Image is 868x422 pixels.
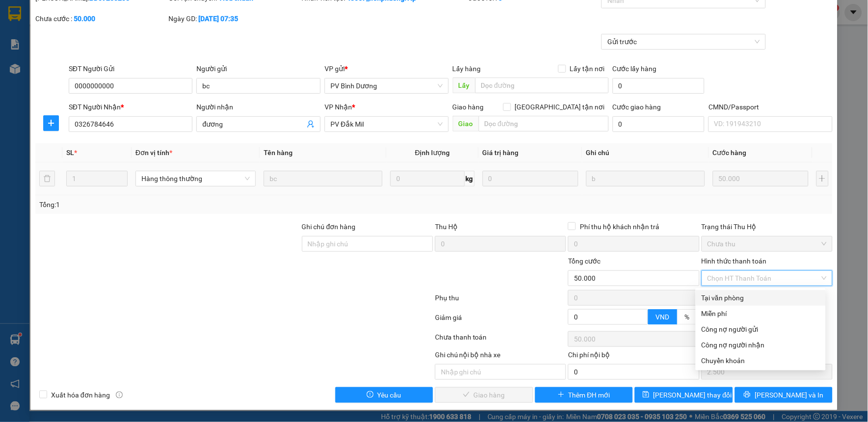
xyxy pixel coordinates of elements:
[330,79,443,93] span: PV Bình Dương
[93,44,138,52] span: 18:42:09 [DATE]
[702,355,820,366] div: Chuyển khoản
[39,199,335,210] div: Tổng: 1
[47,390,114,400] span: Xuất hóa đơn hàng
[558,391,565,399] span: plus
[635,387,733,403] button: save[PERSON_NAME] thay đổi
[264,171,382,186] input: VD: Bàn, Ghế
[33,69,57,74] span: PV Đắk Mil
[453,65,481,73] span: Lấy hàng
[696,337,826,353] div: Cước gửi hàng sẽ được ghi vào công nợ của người nhận
[435,349,566,364] div: Ghi chú nội bộ nhà xe
[685,313,690,321] span: %
[816,171,829,186] button: plus
[607,34,760,49] span: Gửi trước
[69,102,193,112] div: SĐT Người Nhận
[566,63,609,74] span: Lấy tận nơi
[707,271,827,286] span: Chọn HT Thanh Toán
[66,149,74,157] span: SL
[75,68,91,82] span: Nơi nhận:
[576,221,663,232] span: Phí thu hộ khách nhận trả
[434,332,567,349] div: Chưa thanh toán
[335,387,434,403] button: exclamation-circleYêu cầu
[702,324,820,335] div: Công nợ người gửi
[702,308,820,319] div: Miễn phí
[744,391,751,399] span: printer
[582,143,709,162] th: Ghi chú
[465,171,475,186] span: kg
[702,221,833,232] div: Trạng thái Thu Hộ
[702,340,820,350] div: Công nợ người nhận
[613,65,657,73] label: Cước lấy hàng
[435,223,458,231] span: Thu Hộ
[434,292,567,310] div: Phụ thu
[653,390,732,400] span: [PERSON_NAME] thay đổi
[535,387,633,403] button: plusThêm ĐH mới
[302,236,433,252] input: Ghi chú đơn hàng
[707,237,827,251] span: Chưa thu
[453,78,475,93] span: Lấy
[569,390,610,400] span: Thêm ĐH mới
[568,257,600,265] span: Tổng cước
[34,59,114,66] strong: BIÊN NHẬN GỬI HÀNG HOÁ
[735,387,833,403] button: printer[PERSON_NAME] và In
[708,102,833,112] div: CMND/Passport
[35,13,166,24] div: Chưa cước :
[74,15,95,23] b: 50.000
[415,149,450,157] span: Định lượng
[696,321,826,337] div: Cước gửi hàng sẽ được ghi vào công nợ của người gửi
[475,78,609,93] input: Dọc đường
[713,149,747,157] span: Cước hàng
[43,115,59,131] button: plus
[435,387,533,403] button: checkGiao hàng
[613,78,705,94] input: Cước lấy hàng
[755,390,823,400] span: [PERSON_NAME] và In
[483,171,578,186] input: 0
[264,149,293,157] span: Tên hàng
[434,312,567,329] div: Giảm giá
[10,68,20,82] span: Nơi gửi:
[116,392,123,398] span: info-circle
[136,149,172,157] span: Đơn vị tính
[97,37,138,44] span: DM09250438
[196,102,321,112] div: Người nhận
[435,364,566,380] input: Nhập ghi chú
[307,120,315,128] span: user-add
[586,171,705,186] input: Ghi Chú
[378,390,402,400] span: Yêu cầu
[613,103,661,111] label: Cước giao hàng
[702,292,820,303] div: Tại văn phòng
[325,63,449,74] div: VP gửi
[26,16,80,53] strong: CÔNG TY TNHH [GEOGRAPHIC_DATA] 214 QL13 - P.26 - Q.BÌNH THẠNH - TP HCM 1900888606
[483,149,519,157] span: Giá trị hàng
[141,171,250,186] span: Hàng thông thường
[613,116,705,132] input: Cước giao hàng
[511,102,609,112] span: [GEOGRAPHIC_DATA] tận nơi
[367,391,374,399] span: exclamation-circle
[325,103,352,111] span: VP Nhận
[69,63,193,74] div: SĐT Người Gửi
[10,22,23,47] img: logo
[330,117,443,132] span: PV Đắk Mil
[453,116,479,132] span: Giao
[302,223,356,231] label: Ghi chú đơn hàng
[656,313,670,321] span: VND
[196,63,321,74] div: Người gửi
[44,119,58,127] span: plus
[702,257,767,265] label: Hình thức thanh toán
[198,15,238,23] b: [DATE] 07:35
[453,103,484,111] span: Giao hàng
[479,116,609,132] input: Dọc đường
[643,391,650,399] span: save
[168,13,299,24] div: Ngày GD:
[713,171,809,186] input: 0
[568,349,699,364] div: Chi phí nội bộ
[39,171,55,186] button: delete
